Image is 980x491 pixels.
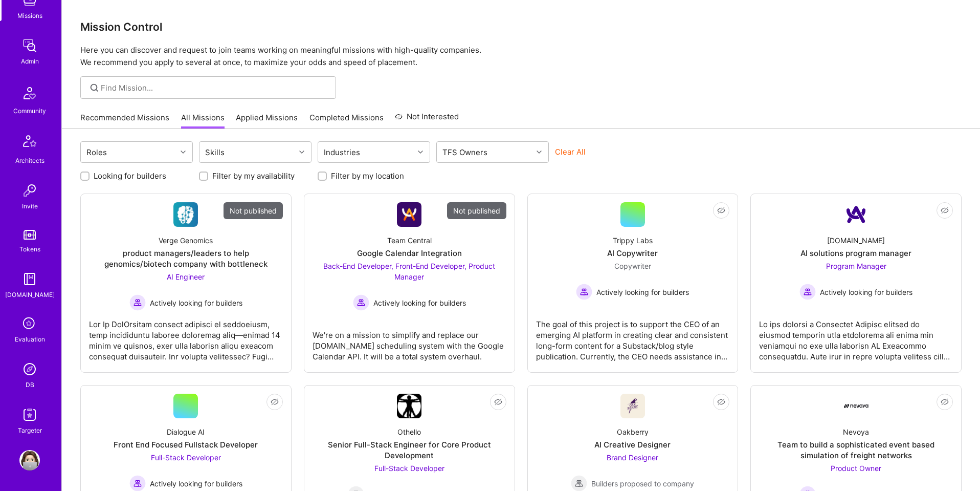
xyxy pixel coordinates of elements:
span: Back-End Developer, Front-End Developer, Product Manager [323,262,495,281]
div: Senior Full-Stack Engineer for Core Product Development [313,439,506,461]
span: Program Manager [826,262,886,270]
img: guide book [19,269,40,289]
a: Recommended Missions [80,112,169,129]
div: Oakberry [617,426,649,437]
div: Lo ips dolorsi a Consectet Adipisc elitsed do eiusmod temporin utla etdolorema ali enima min veni... [759,311,953,362]
div: Front End Focused Fullstack Developer [114,439,258,450]
a: All Missions [181,112,225,129]
div: Targeter [18,425,42,436]
div: [DOMAIN_NAME] [827,235,885,246]
i: icon SearchGrey [88,82,100,94]
span: Copywriter [614,262,651,270]
div: Industries [321,145,363,160]
img: Invite [19,180,40,201]
i: icon EyeClosed [941,206,949,215]
img: Company Logo [397,394,421,418]
div: Admin [21,56,39,67]
div: DB [26,379,34,390]
input: Find Mission... [101,82,328,93]
div: Tokens [19,244,40,254]
i: icon Chevron [418,150,423,155]
div: Google Calendar Integration [357,248,462,259]
i: icon Chevron [537,150,542,155]
img: Architects [17,131,42,155]
div: TFS Owners [440,145,490,160]
div: Lor Ip DolOrsitam consect adipisci el seddoeiusm, temp incididuntu laboree doloremag aliq—enimad ... [89,311,283,362]
div: Team Central [387,235,432,246]
div: Trippy Labs [613,235,653,246]
div: AI Copywriter [607,248,658,259]
span: Product Owner [831,464,881,473]
img: Community [17,81,42,105]
div: Roles [84,145,109,160]
div: Verge Genomics [159,235,213,246]
i: icon EyeClosed [717,398,725,406]
label: Filter by my location [331,170,404,181]
div: Nevoya [843,426,869,437]
img: Actively looking for builders [799,284,816,300]
div: Not published [224,202,283,219]
div: AI solutions program manager [800,248,911,259]
p: Here you can discover and request to join teams working on meaningful missions with high-quality ... [80,44,962,69]
i: icon EyeClosed [271,398,279,406]
div: Not published [447,202,506,219]
img: Admin Search [19,359,40,379]
div: Dialogue AI [167,426,205,437]
span: Full-Stack Developer [151,453,221,462]
a: Completed Missions [309,112,384,129]
img: Actively looking for builders [353,294,369,311]
img: Actively looking for builders [129,294,146,311]
i: icon Chevron [299,150,304,155]
div: Invite [22,201,38,211]
i: icon EyeClosed [494,398,502,406]
span: AI Engineer [167,272,205,281]
span: Brand Designer [607,453,658,462]
img: Company Logo [844,202,868,227]
div: AI Creative Designer [594,439,671,450]
span: Actively looking for builders [150,297,242,308]
span: Full-Stack Developer [374,464,444,473]
a: Not publishedCompany LogoVerge Genomicsproduct managers/leaders to help genomics/biotech company ... [89,202,283,364]
a: Trippy LabsAI CopywriterCopywriter Actively looking for buildersActively looking for buildersThe ... [536,202,730,364]
a: Not Interested [395,111,459,129]
div: Community [13,105,46,116]
label: Looking for builders [94,170,166,181]
img: User Avatar [19,450,40,471]
i: icon Chevron [181,150,186,155]
div: Architects [15,155,44,166]
span: Builders proposed to company [591,478,694,489]
a: Applied Missions [236,112,298,129]
img: Company Logo [173,202,198,227]
img: Actively looking for builders [576,284,592,300]
div: Skills [203,145,227,160]
a: Company Logo[DOMAIN_NAME]AI solutions program managerProgram Manager Actively looking for builder... [759,202,953,364]
img: Company Logo [844,404,868,408]
div: Missions [17,10,42,21]
i: icon EyeClosed [941,398,949,406]
div: We're on a mission to simplify and replace our [DOMAIN_NAME] scheduling system with the Google Ca... [313,322,506,362]
a: User Avatar [17,450,42,471]
i: icon SelectionTeam [20,314,39,334]
img: Company Logo [397,202,421,227]
span: Actively looking for builders [596,287,689,297]
div: [DOMAIN_NAME] [5,289,55,300]
img: Skill Targeter [19,404,40,425]
div: product managers/leaders to help genomics/biotech company with bottleneck [89,248,283,269]
span: Actively looking for builders [373,297,466,308]
i: icon EyeClosed [717,206,725,215]
button: Clear All [555,146,586,157]
div: Team to build a sophisticated event based simulation of freight networks [759,439,953,461]
label: Filter by my availability [212,170,295,181]
span: Actively looking for builders [820,287,912,297]
img: tokens [24,230,36,240]
div: The goal of this project is to support the CEO of an emerging AI platform in creating clear and c... [536,311,730,362]
div: Othello [397,426,421,437]
a: Not publishedCompany LogoTeam CentralGoogle Calendar IntegrationBack-End Developer, Front-End Dev... [313,202,506,364]
img: admin teamwork [19,35,40,56]
img: Company Logo [620,394,645,418]
h3: Mission Control [80,20,962,33]
span: Actively looking for builders [150,478,242,489]
div: Evaluation [15,334,45,345]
